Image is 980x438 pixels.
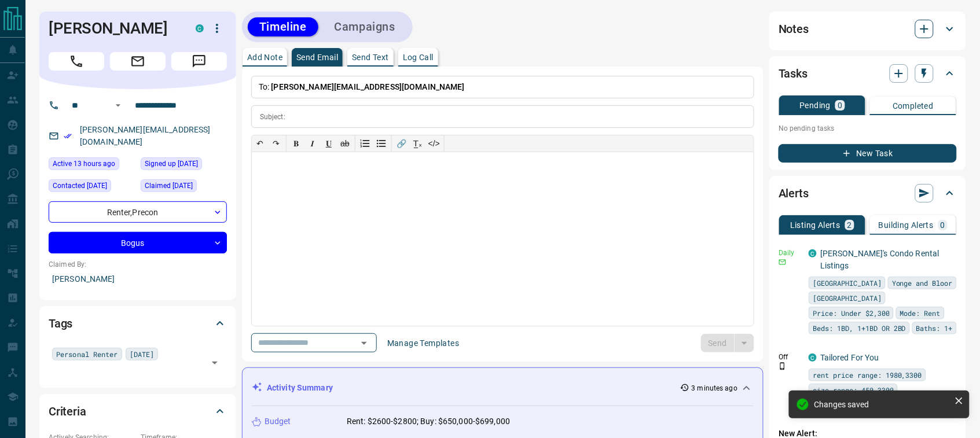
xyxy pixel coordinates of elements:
button: ↷ [268,135,284,152]
button: 𝐁 [288,135,304,152]
span: Email [110,52,166,71]
span: Price: Under $2,300 [813,307,890,319]
button: Open [356,335,372,351]
button: Manage Templates [380,334,466,352]
button: Timeline [248,17,318,36]
p: 0 [838,101,842,109]
p: [PERSON_NAME] [49,270,227,289]
span: rent price range: 1980,3300 [813,369,922,381]
p: Add Note [247,53,282,61]
span: Call [49,52,104,71]
s: ab [340,139,350,148]
span: [GEOGRAPHIC_DATA] [813,277,882,289]
div: Renter , Precon [49,201,227,223]
p: Off [779,352,802,362]
span: 𝐔 [326,139,332,148]
span: Message [171,52,227,71]
button: Campaigns [323,17,407,36]
button: 𝐔 [321,135,337,152]
div: split button [701,334,755,352]
div: Activity Summary3 minutes ago [252,377,754,399]
h2: Criteria [49,402,86,421]
button: Bullet list [373,135,390,152]
a: Tailored For You [820,353,879,362]
button: Open [207,355,223,371]
h2: Notes [779,20,809,38]
button: </> [426,135,442,152]
div: Changes saved [814,400,950,409]
p: Listing Alerts [790,221,840,229]
p: Rent: $2600-$2800; Buy: $650,000-$699,000 [347,415,510,428]
div: Bogus [49,232,227,253]
p: Subject: [260,112,285,122]
div: Thu Sep 11 2025 [49,157,135,174]
button: 𝑰 [304,135,321,152]
div: Tags [49,310,227,337]
span: [PERSON_NAME][EMAIL_ADDRESS][DOMAIN_NAME] [271,82,465,91]
span: [GEOGRAPHIC_DATA] [813,292,882,304]
p: Completed [893,102,934,110]
p: Pending [800,101,831,109]
p: Activity Summary [267,382,333,394]
span: Claimed [DATE] [145,180,193,192]
svg: Email [779,258,787,266]
div: Tasks [779,60,957,87]
h2: Tasks [779,64,808,83]
p: Budget [265,415,291,428]
h2: Alerts [779,184,809,203]
span: Signed up [DATE] [145,158,198,170]
svg: Email Verified [64,132,72,140]
span: Active 13 hours ago [53,158,115,170]
span: Beds: 1BD, 1+1BD OR 2BD [813,322,906,334]
h1: [PERSON_NAME] [49,19,178,38]
p: Claimed By: [49,259,227,270]
h2: Tags [49,314,72,333]
span: Mode: Rent [900,307,941,319]
div: condos.ca [809,354,817,362]
p: Send Email [296,53,338,61]
div: Alerts [779,179,957,207]
a: [PERSON_NAME][EMAIL_ADDRESS][DOMAIN_NAME] [80,125,211,146]
p: Building Alerts [879,221,934,229]
p: 3 minutes ago [692,383,737,393]
span: Contacted [DATE] [53,180,107,192]
a: [PERSON_NAME]'s Condo Rental Listings [820,249,939,270]
p: No pending tasks [779,120,957,137]
div: condos.ca [196,24,204,32]
button: T̲ₓ [410,135,426,152]
span: [DATE] [130,348,155,360]
button: 🔗 [394,135,410,152]
div: Notes [779,15,957,43]
button: Open [111,98,125,112]
p: 0 [941,221,945,229]
span: size range: 450,3300 [813,384,894,396]
span: Yonge and Bloor [892,277,953,289]
span: Baths: 1+ [916,322,953,334]
button: ab [337,135,353,152]
p: To: [251,76,754,98]
span: Personal Renter [56,348,118,360]
div: Tue Aug 19 2025 [49,179,135,196]
button: ↶ [252,135,268,152]
svg: Push Notification Only [779,362,787,370]
div: condos.ca [809,249,817,257]
div: Wed Feb 08 2023 [141,179,227,196]
div: Wed Dec 30 2020 [141,157,227,174]
p: Send Text [352,53,389,61]
button: New Task [779,144,957,163]
p: Log Call [403,53,434,61]
p: Daily [779,248,802,258]
div: Criteria [49,397,227,425]
p: 2 [847,221,852,229]
button: Numbered list [357,135,373,152]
